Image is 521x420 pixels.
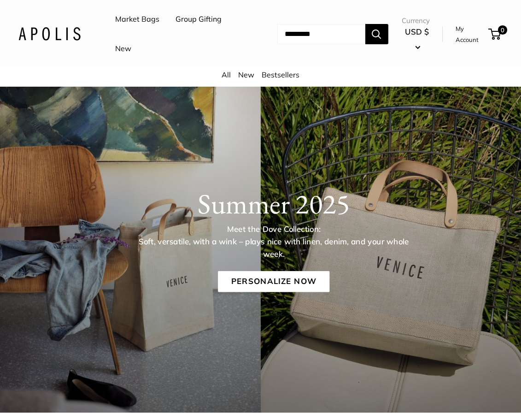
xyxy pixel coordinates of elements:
a: My Account [456,23,485,46]
input: Search... [277,24,365,44]
span: 0 [498,25,507,35]
button: USD $ [402,24,432,54]
button: Search [365,24,388,44]
a: Bestsellers [262,70,299,79]
a: All [222,70,231,79]
a: Personalize Now [218,271,329,292]
a: Group Gifting [176,12,222,26]
img: Apolis [18,27,81,41]
a: New [238,70,254,79]
span: USD $ [405,27,429,36]
span: Currency [402,14,432,27]
a: Market Bags [115,12,159,26]
a: 0 [489,29,501,40]
a: New [115,42,131,56]
p: Meet the Dove Collection: Soft, versatile, with a wink – plays nice with linen, denim, and your w... [131,223,416,260]
h1: Summer 2025 [44,187,503,220]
